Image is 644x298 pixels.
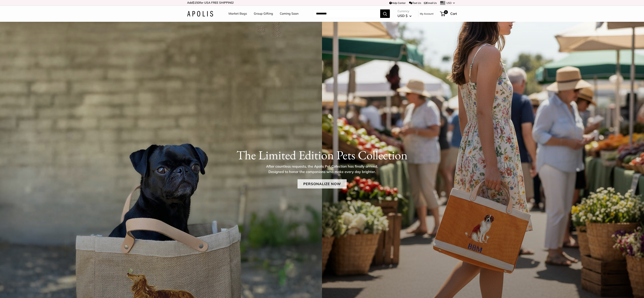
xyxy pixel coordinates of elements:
[446,1,452,4] span: USD
[187,11,213,17] img: Apolis
[229,11,247,17] a: Market Bags
[389,1,406,4] a: Help Center
[280,11,298,17] a: Coming Soon
[187,148,457,162] h1: The Limited Edition Pets Collection
[450,12,457,16] span: Cart
[193,1,200,4] span: $150
[440,11,457,17] a: 0 Cart
[424,1,437,4] a: Email Us
[380,9,390,18] button: Search
[398,8,412,14] span: Currency
[254,11,273,17] a: Group Gifting
[409,1,421,4] a: Text Us
[259,164,385,174] p: After countless requests, the Apolis Pet Collection has finally arrived. Designed to honor the co...
[444,10,448,14] span: 0
[398,13,412,19] button: USD $
[313,9,380,18] input: Search...
[398,14,408,18] span: USD $
[420,11,434,16] a: My Account
[298,179,347,188] a: Personalize Now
